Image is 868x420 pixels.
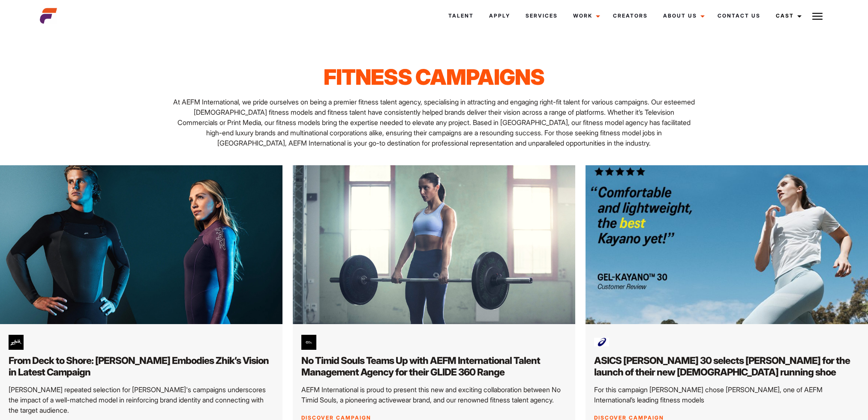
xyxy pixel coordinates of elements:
a: Work [565,4,605,27]
img: 1@3x 18 scaled [293,165,575,324]
a: About Us [655,4,710,27]
a: Creators [605,4,655,27]
a: Cast [768,4,807,27]
h2: From Deck to Shore: [PERSON_NAME] Embodies Zhik’s Vision in Latest Campaign [9,355,274,378]
h2: ASICS [PERSON_NAME] 30 selects [PERSON_NAME] for the launch of their new [DEMOGRAPHIC_DATA] runni... [594,355,859,378]
img: images [9,335,24,350]
a: Apply [481,4,518,27]
img: Burger icon [812,11,823,21]
h1: Fitness Campaigns [173,64,695,90]
a: Talent [441,4,481,27]
a: Services [518,4,565,27]
p: AEFM International is proud to present this new and exciting collaboration between No Timid Souls... [301,384,567,405]
a: Contact Us [710,4,768,27]
p: [PERSON_NAME] repeated selection for [PERSON_NAME]'s campaigns underscores the impact of a well-m... [9,384,274,415]
p: At AEFM International, we pride ourselves on being a premier fitness talent agency, specialising ... [173,97,695,148]
img: Untitled 10 3 [586,165,868,324]
p: For this campaign [PERSON_NAME] chose [PERSON_NAME], one of AEFM International’s leading fitness ... [594,384,859,405]
h2: No Timid Souls Teams Up with AEFM International Talent Management Agency for their GLIDE 360 Range [301,355,567,378]
img: cropped-aefm-brand-fav-22-square.png [40,7,57,24]
img: images 1 [594,335,609,350]
img: download [301,335,316,350]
